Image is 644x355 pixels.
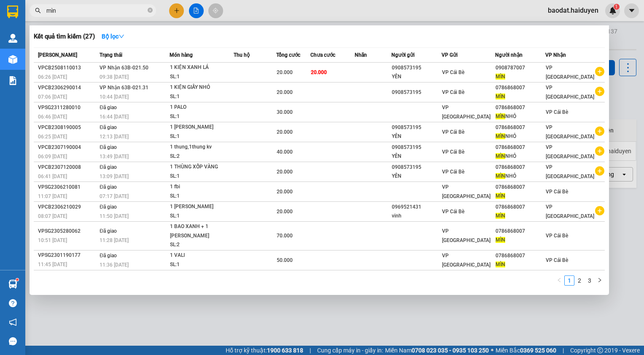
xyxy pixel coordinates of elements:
[100,262,129,268] span: 11:36 [DATE]
[496,123,545,132] div: 0786868007
[546,65,594,80] span: VP [GEOGRAPHIC_DATA]
[442,129,464,135] span: VP Cái Bè
[392,152,441,161] div: YÊN
[170,152,233,161] div: SL: 2
[100,144,117,150] span: Đã giao
[170,240,233,250] div: SL: 2
[496,172,545,181] div: NHỎ
[496,213,505,219] span: MÌN
[170,162,233,172] div: 1 THÙNG XỐP VÀNG
[100,184,117,190] span: Đã giao
[546,189,568,195] span: VP Cái Bè
[575,276,584,285] a: 2
[442,209,464,215] span: VP Cái Bè
[495,52,523,58] span: Người nhận
[100,52,122,58] span: Trạng thái
[597,278,602,283] span: right
[38,213,67,219] span: 08:07 [DATE]
[277,257,293,263] span: 50.000
[496,173,505,179] span: MÌN
[100,124,117,130] span: Đã giao
[496,152,545,161] div: NHỎ
[442,228,490,243] span: VP [GEOGRAPHIC_DATA]
[311,69,327,75] span: 20.000
[546,109,568,115] span: VP Cái Bè
[496,112,545,121] div: NHỎ
[557,278,562,283] span: left
[9,299,17,307] span: question-circle
[170,112,233,121] div: SL: 1
[392,123,441,132] div: 0908573195
[38,203,97,212] div: VPCB2306210029
[8,55,17,64] img: warehouse-icon
[38,251,97,260] div: VPSG2301190177
[392,203,441,212] div: 0969521431
[16,278,19,281] sup: 1
[38,123,97,132] div: VPCB2308190005
[392,132,441,141] div: YÊN
[119,33,124,39] span: down
[100,237,129,243] span: 11:28 [DATE]
[170,103,233,112] div: 1 PALO
[564,275,574,286] li: 1
[38,154,67,160] span: 06:09 [DATE]
[277,69,293,75] span: 20.000
[170,182,233,192] div: 1 fbi
[496,261,505,267] span: MÌN
[595,67,604,76] span: plus-circle
[170,123,233,132] div: 1 [PERSON_NAME]
[170,202,233,212] div: 1 [PERSON_NAME]
[170,83,233,92] div: 1 KIỆN GIẤY NHỎ
[546,233,568,239] span: VP Cái Bè
[9,337,17,345] span: message
[496,193,505,199] span: MÌN
[170,192,233,201] div: SL: 1
[170,63,233,72] div: 1 KIỆN XANH LÁ
[38,183,97,192] div: VPSG2306210081
[496,133,505,139] span: MÌN
[100,204,117,210] span: Đã giao
[392,212,441,220] div: vinh
[38,114,67,120] span: 06:46 [DATE]
[170,143,233,152] div: 1 thung,1thung kv
[546,257,568,263] span: VP Cái Bè
[100,173,129,179] span: 13:09 [DATE]
[170,132,233,141] div: SL: 1
[170,251,233,260] div: 1 VALI
[496,103,545,112] div: 0786868007
[554,275,564,286] button: left
[170,172,233,181] div: SL: 1
[585,275,595,286] li: 3
[170,72,233,82] div: SL: 1
[277,109,293,115] span: 30.000
[496,94,505,99] span: MÌN
[8,280,17,289] img: warehouse-icon
[277,129,293,135] span: 20.000
[442,253,490,268] span: VP [GEOGRAPHIC_DATA]
[38,143,97,152] div: VPCB2307190004
[442,169,464,175] span: VP Cái Bè
[496,227,545,236] div: 0786868007
[38,227,97,236] div: VPSG2305280062
[496,163,545,172] div: 0786868007
[496,83,545,92] div: 0786868007
[34,32,95,41] h3: Kết quả tìm kiếm ( 27 )
[38,237,67,243] span: 10:51 [DATE]
[100,213,129,219] span: 11:50 [DATE]
[496,251,545,260] div: 0786868007
[595,166,604,176] span: plus-circle
[100,193,129,199] span: 07:17 [DATE]
[392,72,441,81] div: YÊN
[554,275,564,286] li: Previous Page
[392,143,441,152] div: 0908573195
[8,76,17,85] img: solution-icon
[100,94,129,100] span: 10:44 [DATE]
[496,203,545,212] div: 0786868007
[496,237,505,243] span: MÌN
[170,222,233,240] div: 1 BAO XANH + 1 [PERSON_NAME]
[170,52,193,58] span: Món hàng
[595,275,605,286] button: right
[595,87,604,96] span: plus-circle
[496,183,545,192] div: 0786868007
[392,63,441,72] div: 0908573195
